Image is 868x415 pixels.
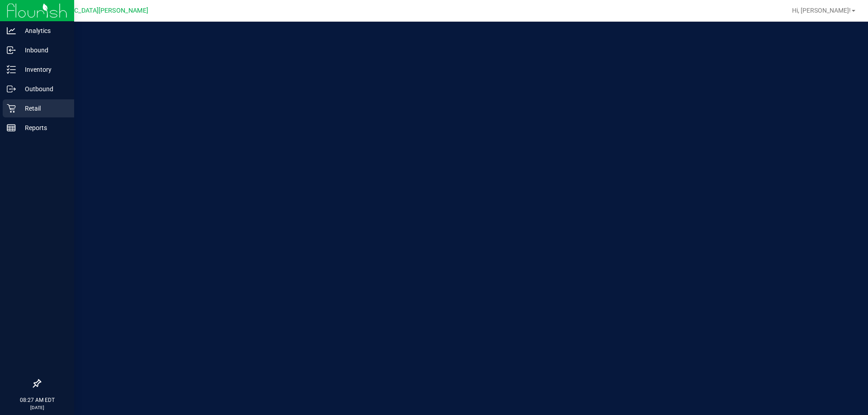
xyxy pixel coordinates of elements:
inline-svg: Reports [7,123,16,132]
p: Reports [16,122,70,133]
inline-svg: Retail [7,104,16,113]
p: Retail [16,103,70,114]
p: Inventory [16,64,70,75]
p: Inbound [16,45,70,56]
inline-svg: Inventory [7,65,16,74]
p: 08:27 AM EDT [4,396,70,404]
span: Hi, [PERSON_NAME]! [792,7,851,14]
p: Analytics [16,25,70,36]
span: [GEOGRAPHIC_DATA][PERSON_NAME] [37,7,148,14]
p: [DATE] [4,404,70,411]
inline-svg: Outbound [7,84,16,93]
inline-svg: Analytics [7,26,16,35]
p: Outbound [16,84,70,94]
inline-svg: Inbound [7,46,16,55]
